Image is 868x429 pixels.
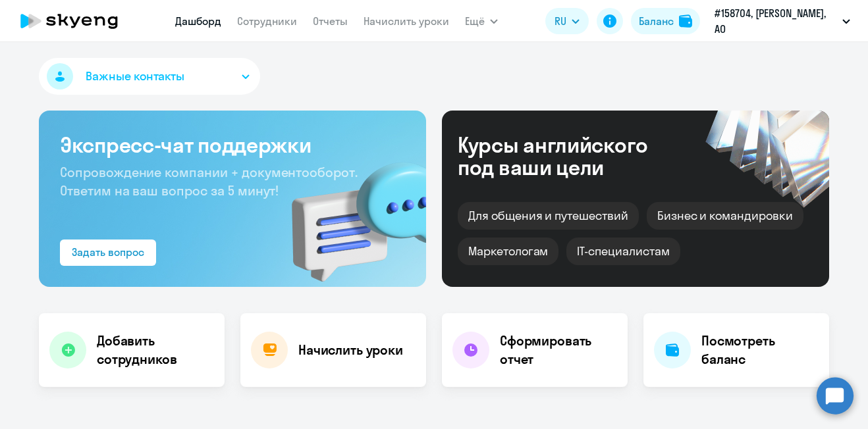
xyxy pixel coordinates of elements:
div: Задать вопрос [72,244,144,260]
button: Задать вопрос [60,240,156,266]
a: Сотрудники [237,14,297,28]
h4: Начислить уроки [298,341,403,359]
a: Дашборд [175,14,221,28]
span: RU [555,13,566,29]
span: Важные контакты [86,68,184,85]
p: #158704, [PERSON_NAME], АО [715,5,837,37]
div: Баланс [639,13,674,29]
span: Ещё [465,13,485,29]
button: Ещё [465,8,498,34]
h4: Добавить сотрудников [97,332,214,368]
button: RU [545,8,589,34]
img: balance [679,14,692,28]
a: Отчеты [313,14,348,28]
span: Сопровождение компании + документооборот. Ответим на ваш вопрос за 5 минут! [60,164,358,199]
h4: Сформировать отчет [500,332,617,368]
div: Маркетологам [458,238,558,265]
button: Важные контакты [39,58,260,95]
h3: Экспресс-чат поддержки [60,132,405,158]
a: Начислить уроки [364,14,449,28]
button: #158704, [PERSON_NAME], АО [708,5,857,37]
h4: Посмотреть баланс [701,332,819,368]
div: IT-специалистам [566,238,680,265]
img: bg-img [273,139,426,287]
div: Бизнес и командировки [647,202,803,230]
div: Для общения и путешествий [458,202,639,230]
button: Балансbalance [631,8,700,34]
div: Курсы английского под ваши цели [458,134,683,178]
